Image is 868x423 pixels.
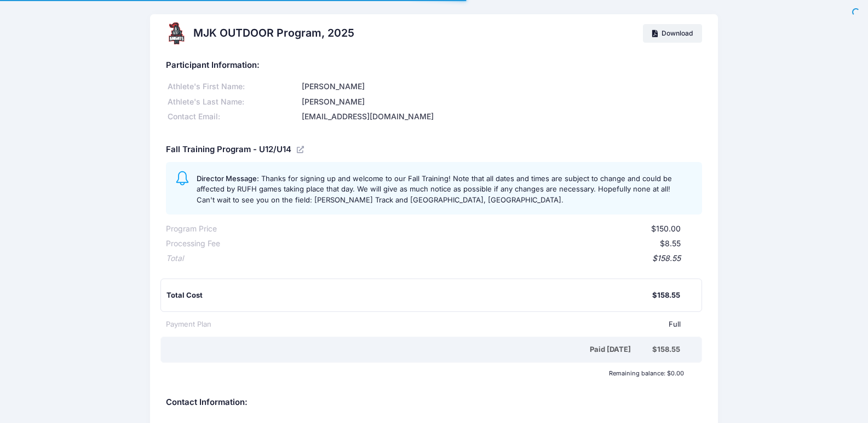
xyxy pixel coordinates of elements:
[166,111,300,123] div: Contact Email:
[652,344,680,355] div: $158.55
[197,174,259,183] span: Director Message:
[300,111,702,123] div: [EMAIL_ADDRESS][DOMAIN_NAME]
[166,96,300,108] div: Athlete's Last Name:
[183,253,681,264] div: $158.55
[168,344,652,355] div: Paid [DATE]
[643,24,702,43] a: Download
[166,290,652,301] div: Total Cost
[300,81,702,92] div: [PERSON_NAME]
[220,238,681,250] div: $8.55
[297,144,306,154] a: View Registration Details
[300,96,702,108] div: [PERSON_NAME]
[166,81,300,92] div: Athlete's First Name:
[197,174,672,204] span: Thanks for signing up and welcome to our Fall Training! Note that all dates and times are subject...
[166,61,702,71] h5: Participant Information:
[166,319,211,330] div: Payment Plan
[160,370,689,376] div: Remaining balance: $0.00
[166,253,183,264] div: Total
[166,238,220,250] div: Processing Fee
[652,290,680,301] div: $158.55
[166,398,702,408] h5: Contact Information:
[193,27,354,39] h2: MJK OUTDOOR Program, 2025
[166,223,217,235] div: Program Price
[166,145,291,155] h5: Fall Training Program - U12/U14
[651,224,681,233] span: $150.00
[211,319,681,330] div: Full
